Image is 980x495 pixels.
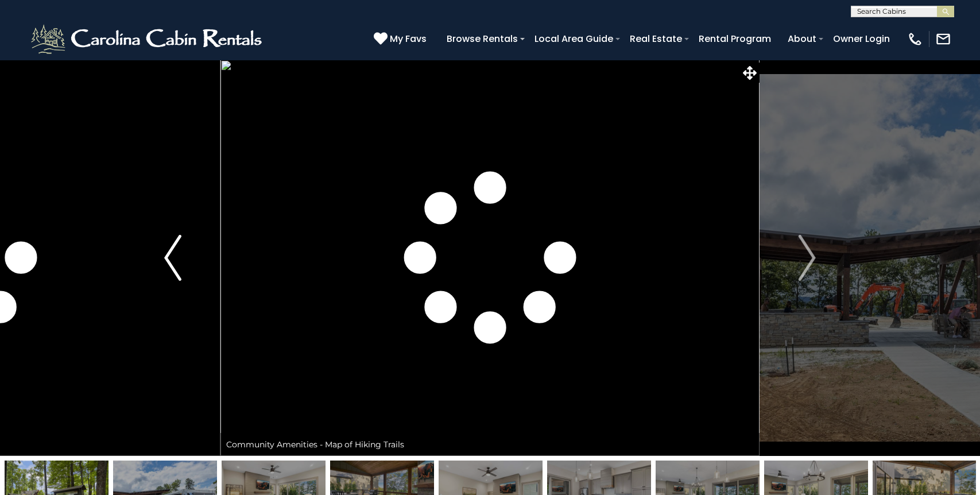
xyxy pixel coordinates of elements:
[799,235,816,281] img: arrow
[220,433,760,456] div: Community Amenities - Map of Hiking Trails
[827,29,896,49] a: Owner Login
[693,29,777,49] a: Rental Program
[29,22,267,56] img: White-1-2.png
[529,29,619,49] a: Local Area Guide
[907,31,923,47] img: phone-regular-white.png
[390,32,427,46] span: My Favs
[164,235,181,281] img: arrow
[935,31,951,47] img: mail-regular-white.png
[374,32,429,47] a: My Favs
[760,60,855,456] button: Next
[125,60,220,456] button: Previous
[441,29,524,49] a: Browse Rentals
[624,29,688,49] a: Real Estate
[782,29,822,49] a: About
